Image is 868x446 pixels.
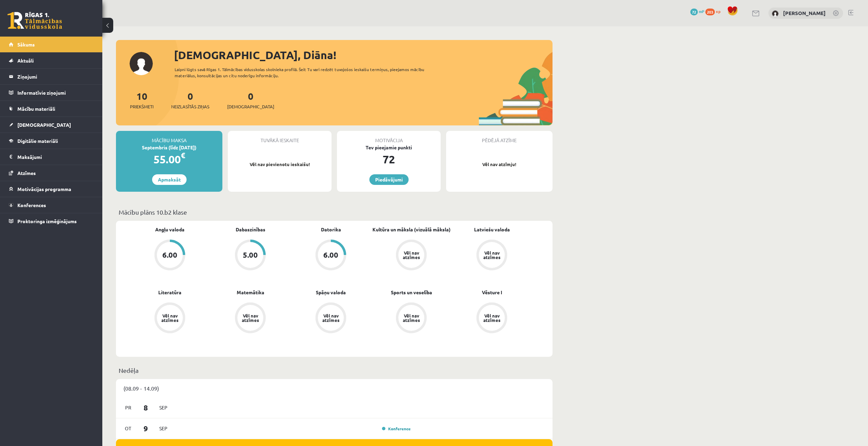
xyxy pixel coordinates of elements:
[321,226,341,233] a: Datorika
[452,240,532,272] a: Vēl nav atzīmes
[130,90,153,110] a: 10Priekšmeti
[17,170,36,176] span: Atzīmes
[450,161,549,168] p: Vēl nav atzīmju!
[17,69,94,84] legend: Ziņojumi
[337,131,441,144] div: Motivācija
[135,423,157,434] span: 9
[171,90,209,110] a: 0Neizlasītās ziņas
[482,289,502,296] a: Vēsture I
[482,251,501,259] div: Vēl nav atzīmes
[17,149,94,165] legend: Maksājumi
[17,202,46,208] span: Konferences
[171,103,209,110] span: Neizlasītās ziņas
[382,426,411,431] a: Konference
[9,149,94,165] a: Maksājumi
[9,37,94,52] a: Sākums
[699,9,704,14] span: mP
[9,117,94,133] a: [DEMOGRAPHIC_DATA]
[210,302,291,335] a: Vēl nav atzīmes
[9,85,94,100] a: Informatīvie ziņojumi
[690,9,704,14] a: 72 mP
[291,302,371,335] a: Vēl nav atzīmes
[783,10,826,16] a: [PERSON_NAME]
[237,289,264,296] a: Matemātika
[228,131,332,144] div: Tuvākā ieskaite
[158,289,181,296] a: Literatūra
[17,85,94,100] legend: Informatīvie ziņojumi
[9,53,94,68] a: Aktuāli
[231,161,328,168] p: Vēl nav pievienotu ieskaišu!
[17,218,77,224] span: Proktoringa izmēģinājums
[17,186,71,192] span: Motivācijas programma
[9,69,94,84] a: Ziņojumi
[690,9,698,15] span: 72
[446,131,553,144] div: Pēdējā atzīme
[316,289,346,296] a: Spāņu valoda
[156,402,171,413] span: Sep
[402,313,421,322] div: Vēl nav atzīmes
[119,366,550,375] p: Nedēļa
[17,41,35,48] span: Sākums
[772,10,779,17] img: Diāna Mežecka
[369,174,409,185] a: Piedāvājumi
[321,313,340,322] div: Vēl nav atzīmes
[291,240,371,272] a: 6.00
[175,66,437,79] div: Laipni lūgts savā Rīgas 1. Tālmācības vidusskolas skolnieka profilā. Šeit Tu vari redzēt tuvojošo...
[371,302,452,335] a: Vēl nav atzīmes
[236,226,265,233] a: Dabaszinības
[156,423,171,434] span: Sep
[130,302,210,335] a: Vēl nav atzīmes
[116,151,222,167] div: 55.00
[9,133,94,149] a: Digitālie materiāli
[371,240,452,272] a: Vēl nav atzīmes
[337,151,441,167] div: 72
[243,251,258,259] div: 5.00
[323,251,338,259] div: 6.00
[9,165,94,181] a: Atzīmes
[241,313,260,322] div: Vēl nav atzīmes
[181,150,185,160] span: €
[705,9,724,14] a: 203 xp
[17,57,34,64] span: Aktuāli
[116,131,222,144] div: Mācību maksa
[162,251,177,259] div: 6.00
[17,138,58,144] span: Digitālie materiāli
[17,122,71,128] span: [DEMOGRAPHIC_DATA]
[135,402,157,413] span: 8
[391,289,432,296] a: Sports un veselība
[121,423,135,434] span: Ot
[160,313,179,322] div: Vēl nav atzīmes
[372,226,451,233] a: Kultūra un māksla (vizuālā māksla)
[227,103,274,110] span: [DEMOGRAPHIC_DATA]
[474,226,510,233] a: Latviešu valoda
[227,90,274,110] a: 0[DEMOGRAPHIC_DATA]
[152,174,187,185] a: Apmaksāt
[9,101,94,117] a: Mācību materiāli
[116,144,222,151] div: Septembris (līdz [DATE])
[402,251,421,259] div: Vēl nav atzīmes
[716,9,720,14] span: xp
[174,47,553,63] div: [DEMOGRAPHIC_DATA], Diāna!
[8,12,62,29] a: Rīgas 1. Tālmācības vidusskola
[9,197,94,213] a: Konferences
[210,240,291,272] a: 5.00
[482,313,501,322] div: Vēl nav atzīmes
[130,103,153,110] span: Priekšmeti
[452,302,532,335] a: Vēl nav atzīmes
[17,106,55,112] span: Mācību materiāli
[116,379,553,397] div: (08.09 - 14.09)
[337,144,441,151] div: Tev pieejamie punkti
[9,213,94,229] a: Proktoringa izmēģinājums
[119,207,550,217] p: Mācību plāns 10.b2 klase
[121,402,135,413] span: Pr
[155,226,185,233] a: Angļu valoda
[130,240,210,272] a: 6.00
[9,181,94,197] a: Motivācijas programma
[705,9,715,15] span: 203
